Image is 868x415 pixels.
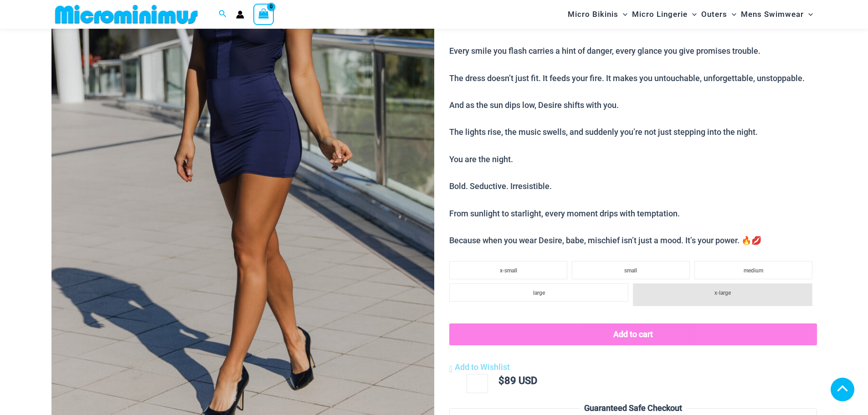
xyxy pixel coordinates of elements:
span: large [533,290,545,296]
span: small [624,267,637,274]
li: x-small [449,261,567,279]
a: View Shopping Cart, empty [253,4,274,25]
span: Add to Wishlist [455,362,510,372]
nav: Site Navigation [564,1,817,27]
a: Micro LingerieMenu ToggleMenu Toggle [630,3,699,26]
span: Outers [701,3,727,26]
span: Menu Toggle [688,3,697,26]
span: medium [744,267,763,274]
img: MM SHOP LOGO FLAT [51,4,201,25]
a: Mens SwimwearMenu ToggleMenu Toggle [739,3,815,26]
span: x-small [500,267,517,274]
a: OutersMenu ToggleMenu Toggle [699,3,739,26]
a: Micro BikinisMenu ToggleMenu Toggle [565,3,630,26]
a: Add to Wishlist [449,360,510,374]
span: Micro Bikinis [568,3,618,26]
li: medium [694,261,812,279]
a: Account icon link [236,10,244,19]
span: x-large [714,290,731,296]
legend: Guaranteed Safe Checkout [580,401,686,415]
li: large [449,283,628,302]
li: small [572,261,690,279]
bdi: 89 USD [498,375,537,386]
span: Menu Toggle [727,3,736,26]
span: Menu Toggle [804,3,813,26]
span: Menu Toggle [618,3,627,26]
li: x-large [633,283,812,306]
a: Search icon link [219,9,227,20]
input: Product quantity [467,374,488,393]
button: Add to cart [449,323,817,345]
span: $ [498,375,504,386]
span: Mens Swimwear [741,3,804,26]
span: Micro Lingerie [632,3,688,26]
